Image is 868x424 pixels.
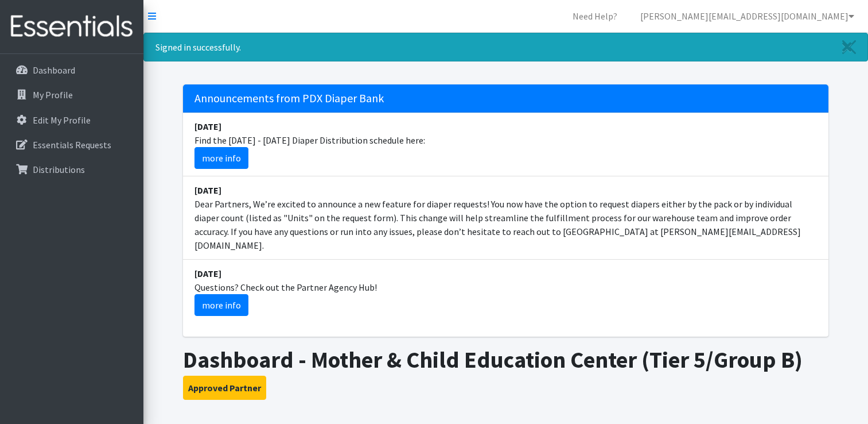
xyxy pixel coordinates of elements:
li: Dear Partners, We’re excited to announce a new feature for diaper requests! You now have the opti... [183,176,828,260]
p: My Profile [33,89,73,101]
p: Essentials Requests [33,139,111,151]
h1: Dashboard - Mother & Child Education Center (Tier 5/Group B) [183,346,828,373]
a: more info [194,294,248,316]
a: Close [831,33,867,61]
a: Edit My Profile [5,109,139,132]
a: [PERSON_NAME][EMAIL_ADDRESS][DOMAIN_NAME] [631,5,863,28]
strong: [DATE] [194,121,221,132]
a: Essentials Requests [5,133,139,156]
strong: [DATE] [194,184,221,196]
div: Signed in successfully. [143,33,868,61]
p: Distributions [33,164,85,175]
a: My Profile [5,83,139,106]
a: Dashboard [5,59,139,82]
h5: Announcements from PDX Diaper Bank [183,84,828,113]
a: Need Help? [563,5,626,28]
strong: [DATE] [194,268,221,279]
a: more info [194,147,248,169]
button: Approved Partner [183,376,266,400]
li: Questions? Check out the Partner Agency Hub! [183,260,828,323]
img: HumanEssentials [5,7,139,46]
li: Find the [DATE] - [DATE] Diaper Distribution schedule here: [183,113,828,176]
p: Edit My Profile [33,114,91,126]
a: Distributions [5,158,139,181]
p: Dashboard [33,64,75,76]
